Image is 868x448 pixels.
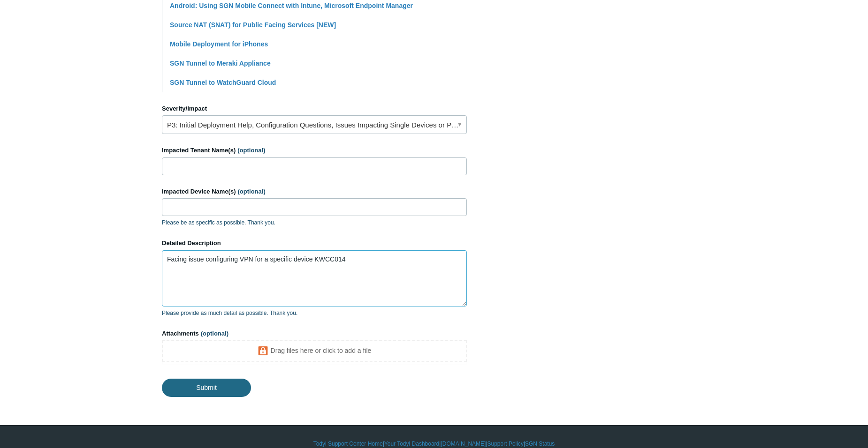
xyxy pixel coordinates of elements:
[162,239,467,248] label: Detailed Description
[201,330,228,337] span: (optional)
[170,60,271,67] a: SGN Tunnel to Meraki Appliance
[487,440,524,448] a: Support Policy
[238,188,266,195] span: (optional)
[162,187,467,196] label: Impacted Device Name(s)
[162,309,467,317] p: Please provide as much detail as possible. Thank you.
[170,21,336,29] a: Source NAT (SNAT) for Public Facing Services [NEW]
[162,218,467,227] p: Please be as specific as possible. Thank you.
[384,440,439,448] a: Your Todyl Dashboard
[237,147,265,154] span: (optional)
[162,104,467,113] label: Severity/Impact
[525,440,555,448] a: SGN Status
[313,440,383,448] a: Todyl Support Center Home
[162,440,706,448] div: | | | |
[162,115,467,134] a: P3: Initial Deployment Help, Configuration Questions, Issues Impacting Single Devices or Past Out...
[170,79,276,86] a: SGN Tunnel to WatchGuard Cloud
[162,379,251,396] input: Submit
[441,440,486,448] a: [DOMAIN_NAME]
[170,2,413,9] a: Android: Using SGN Mobile Connect with Intune, Microsoft Endpoint Manager
[162,146,467,155] label: Impacted Tenant Name(s)
[162,329,467,338] label: Attachments
[170,40,268,48] a: Mobile Deployment for iPhones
